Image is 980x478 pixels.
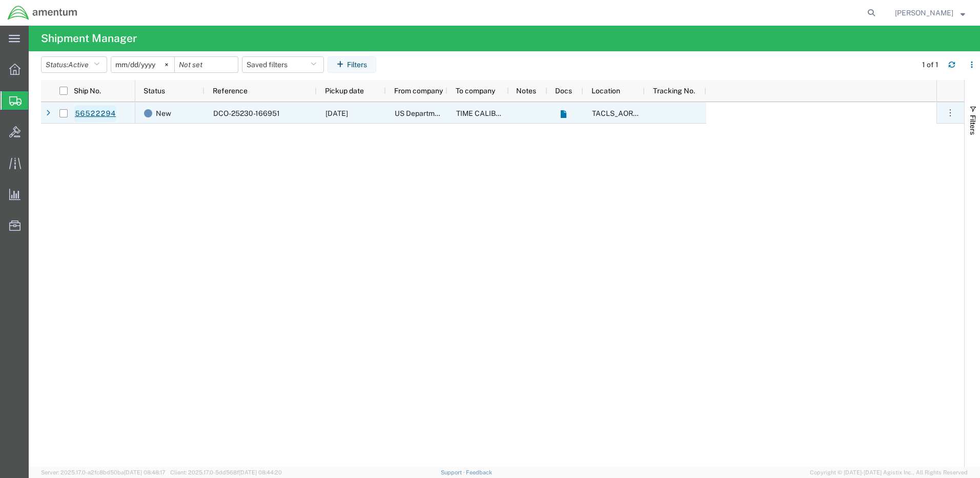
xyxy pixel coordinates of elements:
[653,87,695,95] span: Tracking No.
[922,59,940,70] div: 1 of 1
[213,87,248,95] span: Reference
[7,5,78,21] img: logo
[555,87,572,95] span: Docs
[894,7,966,19] button: [PERSON_NAME]
[175,57,238,72] input: Not set
[41,56,107,73] button: Status:Active
[74,87,101,95] span: Ship No.
[456,109,526,117] span: TIME CALIBRATIONS
[213,109,280,117] span: DCO-25230-166951
[325,87,364,95] span: Pickup date
[144,87,165,95] span: Status
[74,106,116,122] a: 56522294
[111,57,174,72] input: Not set
[41,469,166,475] span: Server: 2025.17.0-a2fc8bd50ba
[395,109,484,117] span: US Department of Defense
[441,469,466,475] a: Support
[325,109,348,117] span: 08/18/2025
[895,7,953,18] span: Brandon Moore
[394,87,443,95] span: From company
[124,469,166,475] span: [DATE] 08:48:17
[592,109,793,117] span: TACLS_AOR14-Djibouti. Africa
[239,469,282,475] span: [DATE] 08:44:20
[328,56,376,73] button: Filters
[242,56,324,73] button: Saved filters
[591,87,620,95] span: Location
[810,468,968,477] span: Copyright © [DATE]-[DATE] Agistix Inc., All Rights Reserved
[456,87,495,95] span: To company
[68,61,89,69] span: Active
[969,115,977,135] span: Filters
[516,87,536,95] span: Notes
[156,103,171,124] span: New
[466,469,492,475] a: Feedback
[170,469,282,475] span: Client: 2025.17.0-5dd568f
[41,26,137,51] h4: Shipment Manager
